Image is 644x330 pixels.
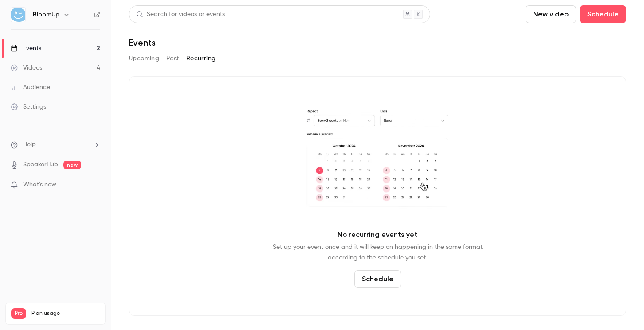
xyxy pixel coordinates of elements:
h6: BloomUp [33,10,59,19]
p: Set up your event once and it will keep on happening in the same format according to the schedule... [273,242,483,263]
div: Search for videos or events [136,10,225,19]
div: Settings [11,102,46,111]
button: Schedule [354,270,401,288]
button: Schedule [580,5,626,23]
button: Upcoming [129,51,159,66]
img: BloomUp [11,8,25,22]
h1: Events [129,37,156,48]
span: Plan usage [31,310,100,317]
button: Recurring [186,51,216,66]
li: help-dropdown-opener [11,140,100,149]
iframe: Noticeable Trigger [90,181,100,189]
div: Videos [11,63,42,72]
p: No recurring events yet [338,229,417,240]
span: What's new [23,180,56,189]
span: new [63,161,81,169]
div: Audience [11,83,50,92]
span: Help [23,140,36,149]
div: Events [11,44,41,53]
span: Pro [11,308,26,319]
button: New video [526,5,576,23]
a: SpeakerHub [23,160,58,169]
button: Past [166,51,179,66]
